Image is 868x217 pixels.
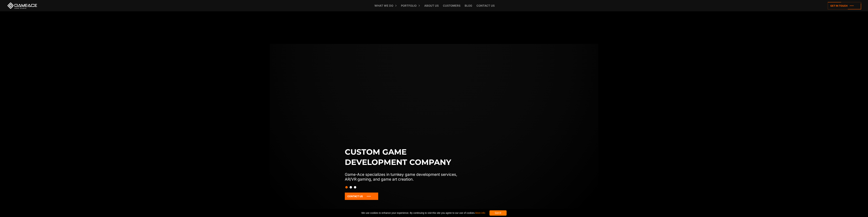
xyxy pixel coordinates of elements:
[475,212,485,214] a: More info
[350,184,352,190] button: Slide 2
[345,184,348,190] button: Slide 1
[354,184,356,190] button: Slide 3
[828,2,861,9] a: Get in touch
[345,193,378,200] a: Contact Us
[345,147,464,167] h1: Custom game development company
[345,172,464,182] p: Game-Ace specializes in turnkey game development services, AR/VR gaming, and game art creation.
[361,210,485,216] span: We use cookies to enhance your experience. By continuing to visit this site you agree to our use ...
[489,210,507,216] div: Got it!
